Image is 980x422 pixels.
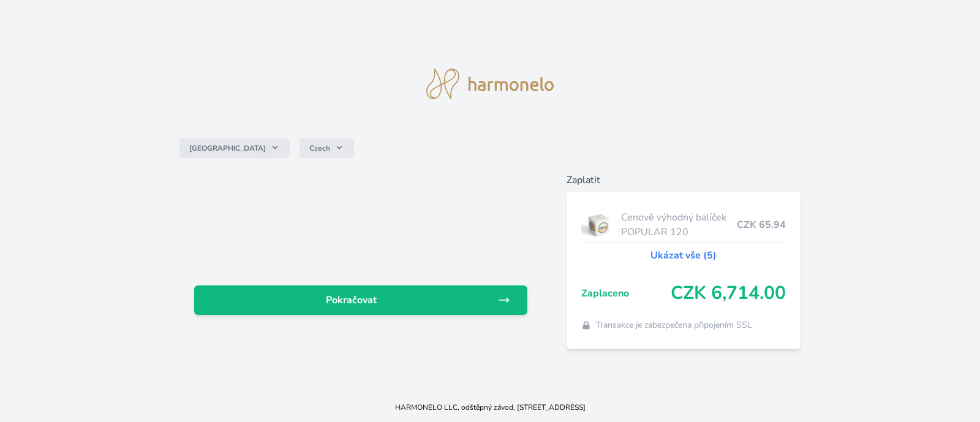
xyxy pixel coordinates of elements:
button: [GEOGRAPHIC_DATA] [179,138,290,158]
span: [GEOGRAPHIC_DATA] [189,143,266,153]
img: logo.svg [426,69,554,99]
button: Czech [300,138,354,158]
a: Ukázat vše (5) [650,248,717,263]
h6: Zaplatit [567,173,800,187]
span: Cenově výhodný balíček POPULAR 120 [621,210,737,239]
img: popular.jpg [581,209,616,240]
span: Zaplaceno [581,286,670,301]
span: CZK 6,714.00 [671,282,786,304]
span: Transakce je zabezpečena připojením SSL [596,319,752,331]
span: CZK 65.94 [737,217,786,232]
span: Czech [309,143,330,153]
span: Pokračovat [204,293,498,307]
a: Pokračovat [194,285,527,315]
